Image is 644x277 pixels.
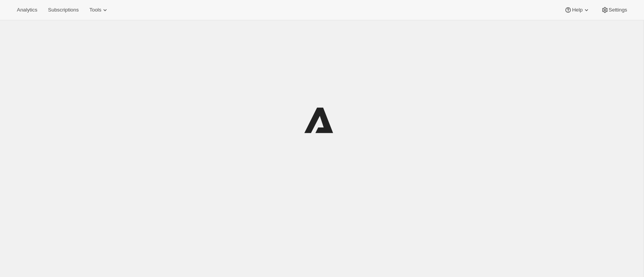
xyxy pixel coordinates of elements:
[596,5,632,15] button: Settings
[89,7,101,13] span: Tools
[560,5,595,15] button: Help
[48,7,79,13] span: Subscriptions
[12,5,42,15] button: Analytics
[43,5,83,15] button: Subscriptions
[17,7,37,13] span: Analytics
[85,5,113,15] button: Tools
[609,7,627,13] span: Settings
[572,7,582,13] span: Help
